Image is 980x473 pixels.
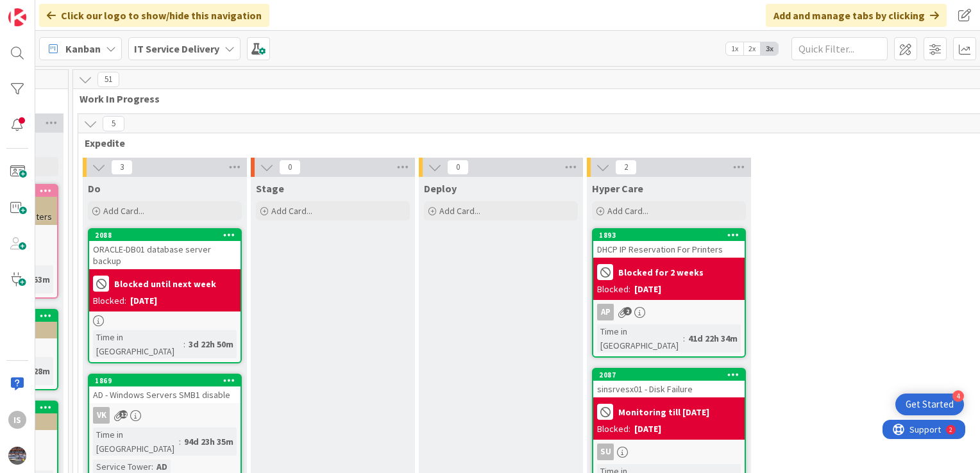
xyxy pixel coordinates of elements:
[89,375,241,403] div: 1869AD - Windows Servers SMB1 disable
[593,241,745,258] div: DHCP IP Reservation For Printers
[134,42,219,55] b: IT Service Delivery
[634,422,661,436] div: [DATE]
[93,407,110,424] div: VK
[65,41,101,56] span: Kanban
[89,407,241,424] div: VK
[618,408,709,417] b: Monitoring till [DATE]
[593,444,745,460] div: SU
[39,4,269,27] div: Click our logo to show/hide this navigation
[27,2,58,17] span: Support
[89,241,241,269] div: ORACLE-DB01 database server backup
[593,229,745,241] div: 1893
[183,337,185,351] span: :
[607,205,648,217] span: Add Card...
[683,331,685,345] span: :
[89,375,241,386] div: 1869
[685,331,741,345] div: 41d 22h 34m
[93,330,183,358] div: Time in [GEOGRAPHIC_DATA]
[618,268,704,277] b: Blocked for 2 weeks
[597,422,630,436] div: Blocked:
[179,435,181,449] span: :
[447,160,469,175] span: 0
[95,376,241,385] div: 1869
[906,398,954,411] div: Get Started
[97,72,119,87] span: 51
[593,381,745,397] div: sinsrvesx01 - Disk Failure
[615,160,637,175] span: 2
[895,394,964,415] div: Open Get Started checklist, remaining modules: 4
[256,182,284,195] span: Stage
[597,304,614,320] div: AP
[791,37,888,60] input: Quick Filter...
[8,411,26,429] div: Is
[597,444,614,460] div: SU
[593,304,745,320] div: AP
[592,182,643,195] span: Hyper Care
[593,369,745,397] div: 2087sinsrvesx01 - Disk Failure
[271,205,312,217] span: Add Card...
[89,386,241,403] div: AD - Windows Servers SMB1 disable
[766,4,947,27] div: Add and manage tabs by clicking
[103,205,144,217] span: Add Card...
[130,294,157,308] div: [DATE]
[279,160,301,175] span: 0
[597,324,683,353] div: Time in [GEOGRAPHIC_DATA]
[111,160,133,175] span: 3
[597,283,630,296] div: Blocked:
[93,294,126,308] div: Blocked:
[593,369,745,381] div: 2087
[599,231,745,240] div: 1893
[743,42,761,55] span: 2x
[439,205,480,217] span: Add Card...
[67,5,70,15] div: 2
[952,390,964,402] div: 4
[88,182,101,195] span: Do
[8,447,26,465] img: avatar
[119,410,128,419] span: 12
[181,435,237,449] div: 94d 23h 35m
[95,231,241,240] div: 2088
[114,279,216,288] b: Blocked until next week
[103,116,124,131] span: 5
[623,307,632,315] span: 2
[424,182,457,195] span: Deploy
[593,229,745,258] div: 1893DHCP IP Reservation For Printers
[726,42,743,55] span: 1x
[89,229,241,269] div: 2088ORACLE-DB01 database server backup
[599,370,745,379] div: 2087
[93,427,179,456] div: Time in [GEOGRAPHIC_DATA]
[89,229,241,241] div: 2088
[185,337,237,351] div: 3d 22h 50m
[634,283,661,296] div: [DATE]
[761,42,778,55] span: 3x
[8,8,26,26] img: Visit kanbanzone.com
